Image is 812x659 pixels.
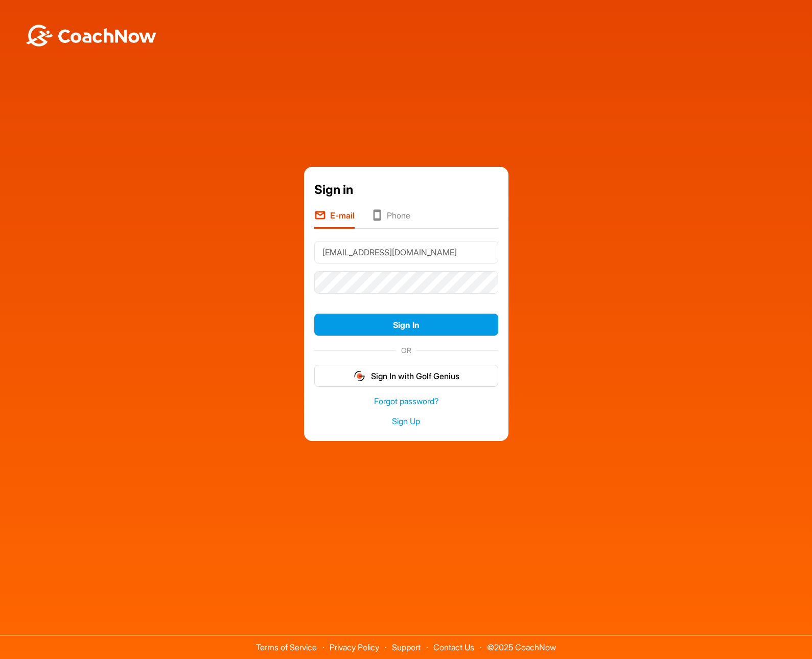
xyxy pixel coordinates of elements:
a: Forgot password? [314,396,498,407]
button: Sign In [314,314,498,336]
span: © 2025 CoachNow [482,635,561,651]
div: Sign in [314,181,498,199]
img: gg_logo [353,370,366,382]
button: Sign In with Golf Genius [314,365,498,387]
img: BwLJSsUCoWCh5upNqxVrqldRgqLPVwmV24tXu5FoVAoFEpwwqQ3VIfuoInZCoVCoTD4vwADAC3ZFMkVEQFDAAAAAElFTkSuQmCC [25,25,157,47]
input: E-mail [314,241,498,263]
a: Terms of Service [256,642,317,652]
span: OR [396,345,416,356]
a: Sign Up [314,415,498,427]
a: Privacy Policy [330,642,379,652]
li: Phone [371,209,410,229]
a: Contact Us [433,642,474,652]
li: E-mail [314,209,355,229]
a: Support [392,642,421,652]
